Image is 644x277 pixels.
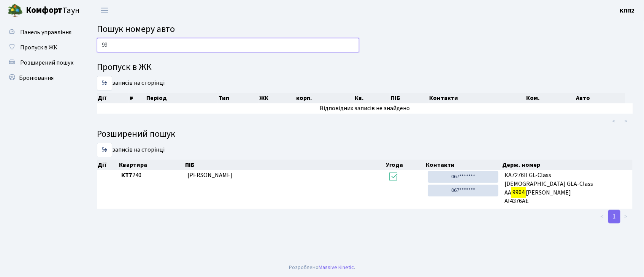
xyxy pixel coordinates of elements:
th: Контакти [425,160,502,170]
th: Тип [218,93,259,103]
img: logo.png [8,3,23,18]
a: 1 [608,210,620,223]
th: корп. [295,93,354,103]
select: записів на сторінці [97,143,112,157]
th: Період [146,93,218,103]
h4: Розширений пошук [97,129,633,140]
th: Авто [576,93,625,103]
th: ЖК [259,93,295,103]
span: Панель управління [20,28,71,36]
td: Відповідних записів не знайдено [97,103,633,114]
a: Бронювання [4,70,80,85]
span: Бронювання [19,74,54,82]
th: Контакти [428,93,525,103]
b: КТ7 [121,171,132,179]
h4: Пропуск в ЖК [97,62,633,73]
a: Пропуск в ЖК [4,40,80,55]
div: Розроблено . [289,263,355,272]
th: # [129,93,146,103]
a: КПП2 [620,6,635,15]
mark: 9904 [511,187,526,198]
span: Пошук номеру авто [97,22,175,36]
b: Комфорт [26,4,62,16]
span: Таун [26,4,80,17]
th: Угода [385,160,425,170]
select: записів на сторінці [97,76,112,90]
th: Дії [97,93,129,103]
th: Дії [97,160,118,170]
input: Пошук [97,38,359,52]
a: Розширений пошук [4,55,80,70]
th: Квартира [118,160,185,170]
th: ПІБ [390,93,428,103]
label: записів на сторінці [97,143,165,157]
label: записів на сторінці [97,76,165,90]
a: Панель управління [4,25,80,40]
th: Кв. [354,93,390,103]
span: [PERSON_NAME] [187,171,233,179]
a: Massive Kinetic [319,263,354,271]
span: 240 [121,171,182,180]
span: КА7276ІІ GL-Class [DEMOGRAPHIC_DATA] GLA-Class AA [PERSON_NAME] АІ4376АЕ [504,171,630,206]
th: Держ. номер [502,160,633,170]
span: Розширений пошук [20,59,73,67]
th: ПІБ [185,160,385,170]
button: Переключити навігацію [95,4,114,17]
th: Ком. [525,93,576,103]
span: Пропуск в ЖК [20,43,57,52]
